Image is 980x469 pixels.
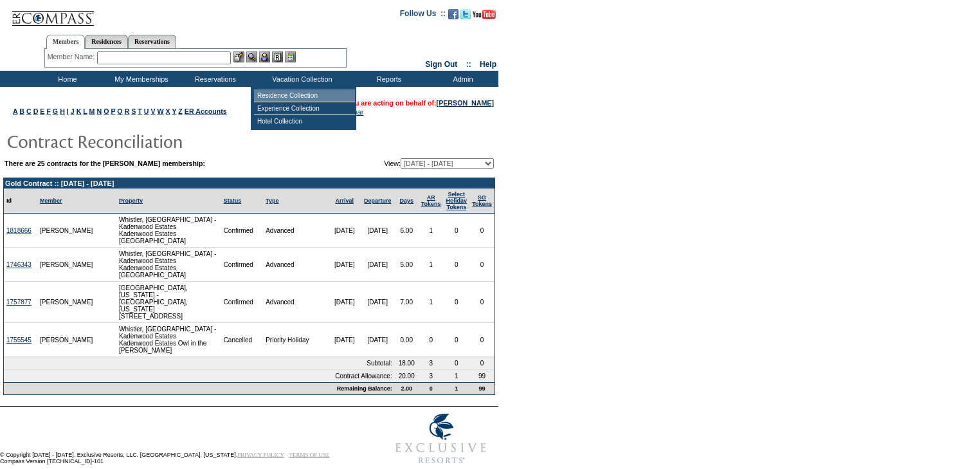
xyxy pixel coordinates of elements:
[419,323,444,357] td: 0
[263,282,328,323] td: Advanced
[6,227,32,234] a: 1818666
[5,160,205,167] b: There are 25 contracts for the [PERSON_NAME] membership:
[328,282,360,323] td: [DATE]
[6,128,264,154] img: pgTtlContractReconciliation.gif
[37,323,96,357] td: [PERSON_NAME]
[419,214,444,248] td: 1
[48,51,97,62] div: Member Name:
[116,282,221,323] td: [GEOGRAPHIC_DATA], [US_STATE] - [GEOGRAPHIC_DATA], [US_STATE] [STREET_ADDRESS]
[361,248,395,282] td: [DATE]
[347,99,494,107] span: You are acting on behalf of:
[67,107,69,115] a: I
[469,370,495,382] td: 99
[131,107,136,115] a: S
[71,107,75,115] a: J
[364,198,392,204] a: Departure
[419,282,444,323] td: 1
[395,214,419,248] td: 6.00
[33,107,39,115] a: D
[259,51,270,62] img: Impersonate
[6,299,32,306] a: 1757877
[446,191,467,210] a: Select HolidayTokens
[400,8,446,23] td: Follow Us ::
[419,370,444,382] td: 3
[419,357,444,370] td: 3
[237,452,284,458] a: PRIVACY POLICY
[254,115,355,127] td: Hotel Collection
[444,248,470,282] td: 0
[444,357,470,370] td: 0
[26,107,32,115] a: C
[177,71,251,87] td: Reservations
[37,248,96,282] td: [PERSON_NAME]
[272,51,283,62] img: Reservations
[328,323,360,357] td: [DATE]
[37,214,96,248] td: [PERSON_NAME]
[85,35,128,48] a: Residences
[361,323,395,357] td: [DATE]
[395,323,419,357] td: 0.00
[419,382,444,394] td: 0
[221,323,264,357] td: Cancelled
[103,71,177,87] td: My Memberships
[424,71,498,87] td: Admin
[128,35,176,48] a: Reservations
[89,107,95,115] a: M
[448,13,458,21] a: Become our fan on Facebook
[350,71,424,87] td: Reports
[444,282,470,323] td: 0
[473,10,496,19] img: Subscribe to our YouTube Channel
[395,282,419,323] td: 7.00
[466,60,471,69] span: ::
[29,71,103,87] td: Home
[13,107,17,115] a: A
[150,107,155,115] a: V
[399,198,413,204] a: Days
[395,370,419,382] td: 20.00
[60,107,65,115] a: H
[178,107,183,115] a: Z
[221,282,264,323] td: Confirmed
[4,189,37,214] td: Id
[4,178,495,189] td: Gold Contract :: [DATE] - [DATE]
[395,382,419,394] td: 2.00
[221,214,264,248] td: Confirmed
[361,282,395,323] td: [DATE]
[263,248,328,282] td: Advanced
[472,194,492,207] a: SGTokens
[254,89,355,102] td: Residence Collection
[125,107,130,115] a: R
[111,107,115,115] a: P
[437,99,494,107] a: [PERSON_NAME]
[40,198,62,204] a: Member
[185,107,227,115] a: ER Accounts
[117,107,122,115] a: Q
[4,382,395,394] td: Remaining Balance:
[266,198,278,204] a: Type
[40,107,44,115] a: E
[395,248,419,282] td: 5.00
[444,370,470,382] td: 1
[6,261,32,268] a: 1746343
[469,214,495,248] td: 0
[246,51,257,62] img: View
[328,248,360,282] td: [DATE]
[251,71,350,87] td: Vacation Collection
[419,248,444,282] td: 1
[221,248,264,282] td: Confirmed
[46,107,51,115] a: F
[138,107,142,115] a: T
[144,107,149,115] a: U
[233,51,244,62] img: b_edit.gif
[4,357,395,370] td: Subtotal:
[460,13,471,21] a: Follow us on Twitter
[19,107,24,115] a: B
[335,198,354,204] a: Arrival
[119,198,143,204] a: Property
[473,13,496,21] a: Subscribe to our YouTube Channel
[421,194,441,207] a: ARTokens
[469,323,495,357] td: 0
[224,198,242,204] a: Status
[37,282,96,323] td: [PERSON_NAME]
[172,107,176,115] a: Y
